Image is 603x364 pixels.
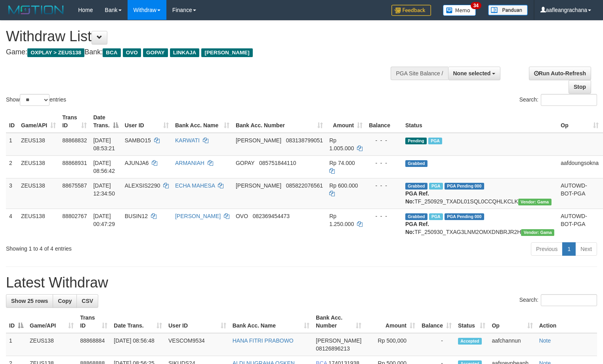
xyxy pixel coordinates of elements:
div: - - - [369,182,399,190]
span: [PERSON_NAME] [201,48,252,57]
span: CSV [82,298,93,304]
th: Amount: activate to sort column ascending [326,110,366,133]
td: ZEUS138 [27,333,77,356]
a: ECHA MAHESA [175,182,215,189]
td: TF_250930_TXAG3LNM2OMXDNBRJR2H [402,209,557,239]
a: HANA FITRI PRABOWO [233,337,294,344]
td: 88868884 [77,333,111,356]
span: GOPAY [143,48,168,57]
td: aafdoungsokna [557,155,602,178]
th: Game/API: activate to sort column ascending [18,110,59,133]
span: 88868832 [62,137,87,144]
th: Status [402,110,557,133]
a: Stop [569,80,591,94]
th: Op: activate to sort column ascending [489,310,536,333]
a: Copy [53,294,77,308]
span: Marked by aafsreyleap [429,213,443,220]
span: PGA Pending [445,183,484,190]
span: [DATE] 08:56:42 [93,160,115,174]
span: Copy 082369454473 to clipboard [253,213,290,219]
td: ZEUS138 [18,155,59,178]
th: Status: activate to sort column ascending [455,310,489,333]
span: Rp 600.000 [329,182,358,189]
h1: Latest Withdraw [6,275,597,291]
span: OVO [236,213,248,219]
select: Showentries [20,94,50,106]
td: Rp 500,000 [364,333,418,356]
span: 88802767 [62,213,87,219]
td: AUTOWD-BOT-PGA [557,209,602,239]
label: Search: [519,94,597,106]
label: Search: [519,294,597,306]
a: [PERSON_NAME] [175,213,221,219]
h4: Game: Bank: [6,48,394,56]
a: Note [539,337,551,344]
span: OXPLAY > ZEUS138 [27,48,84,57]
a: 1 [562,242,576,256]
span: Vendor URL: https://trx31.1velocity.biz [518,199,551,205]
span: Marked by aafkaynarin [428,138,442,144]
th: Amount: activate to sort column ascending [364,310,418,333]
td: TF_250929_TXADL01SQL0CCQHLKCLK [402,178,557,209]
td: ZEUS138 [18,209,59,239]
span: OVO [123,48,141,57]
button: None selected [448,67,501,80]
b: PGA Ref. No: [405,221,429,235]
span: [PERSON_NAME] [236,182,281,189]
img: MOTION_logo.png [6,4,66,16]
th: Date Trans.: activate to sort column ascending [111,310,165,333]
span: GOPAY [236,160,254,166]
div: PGA Site Balance / [391,67,448,80]
h1: Withdraw List [6,29,394,44]
a: Run Auto-Refresh [529,67,591,80]
span: LINKAJA [170,48,200,57]
span: Grabbed [405,213,427,220]
th: Op: activate to sort column ascending [557,110,602,133]
span: [PERSON_NAME] [316,337,361,344]
td: ZEUS138 [18,178,59,209]
th: Date Trans.: activate to sort column descending [90,110,121,133]
img: Feedback.jpg [391,5,431,16]
span: BCA [103,48,120,57]
span: [DATE] 12:34:50 [93,182,115,197]
img: panduan.png [488,5,528,15]
img: Button%20Memo.svg [443,5,476,16]
label: Show entries [6,94,66,106]
th: Balance [366,110,402,133]
th: User ID: activate to sort column ascending [122,110,172,133]
th: Action [536,310,597,333]
span: Vendor URL: https://trx31.1velocity.biz [521,229,554,236]
span: BUSIN12 [125,213,148,219]
div: - - - [369,159,399,167]
a: Show 25 rows [6,294,53,308]
td: aafchannun [489,333,536,356]
td: AUTOWD-BOT-PGA [557,178,602,209]
span: Copy 085822076561 to clipboard [286,182,323,189]
input: Search: [541,94,597,106]
a: KARWATI [175,137,200,144]
div: - - - [369,136,399,144]
th: User ID: activate to sort column ascending [165,310,229,333]
th: ID [6,110,18,133]
span: [DATE] 00:47:29 [93,213,115,227]
span: Copy 085751844110 to clipboard [259,160,296,166]
td: VESCOM9534 [165,333,229,356]
span: ALEXSIS2290 [125,182,160,189]
span: Rp 74.000 [329,160,355,166]
a: CSV [76,294,98,308]
a: Previous [531,242,563,256]
th: Trans ID: activate to sort column ascending [59,110,90,133]
th: Bank Acc. Number: activate to sort column ascending [313,310,364,333]
span: Show 25 rows [11,298,48,304]
span: 34 [471,2,481,9]
td: 2 [6,155,18,178]
a: ARMANIAH [175,160,204,166]
span: Rp 1.005.000 [329,137,354,151]
span: 88675587 [62,182,87,189]
span: SAMBO15 [125,137,151,144]
div: Showing 1 to 4 of 4 entries [6,241,245,253]
td: 1 [6,133,18,156]
span: None selected [453,70,491,77]
td: 3 [6,178,18,209]
span: Pending [405,138,427,144]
